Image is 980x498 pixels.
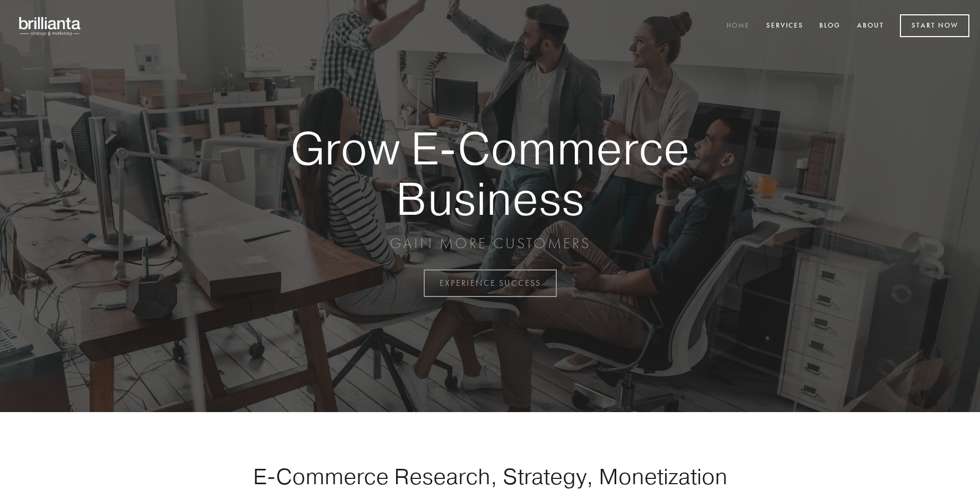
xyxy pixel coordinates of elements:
a: Start Now [900,14,969,37]
p: GAIN MORE CUSTOMERS [253,234,727,253]
a: Services [759,18,810,35]
a: Home [720,18,757,35]
img: brillianta - research, strategy, marketing [11,11,90,41]
a: About [850,18,891,35]
a: EXPERIENCE SUCCESS [424,269,557,297]
strong: Grow E-Commerce Business [253,123,727,223]
h1: E-Commerce Research, Strategy, Monetization [220,463,760,490]
a: Blog [812,18,847,35]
